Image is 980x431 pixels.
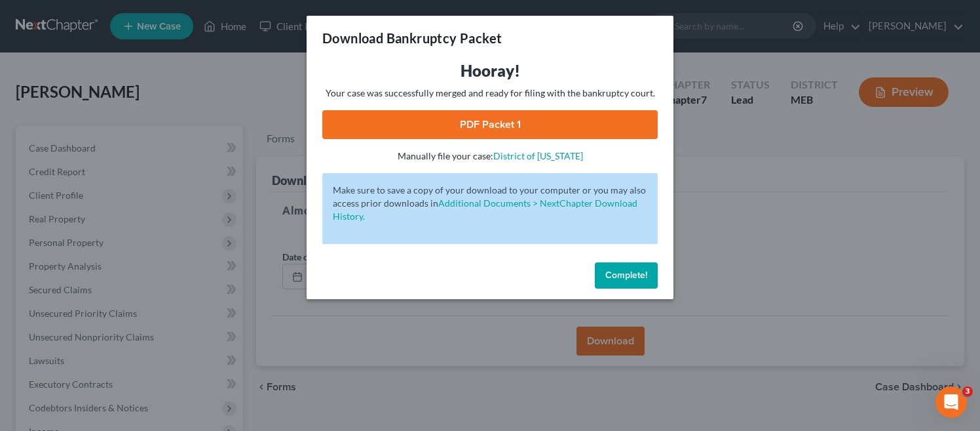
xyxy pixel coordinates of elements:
h3: Hooray! [322,60,658,81]
span: 3 [962,386,973,397]
h3: Download Bankruptcy Packet [322,29,502,47]
span: Complete! [605,270,647,281]
button: Complete! [595,262,658,289]
iframe: Intercom live chat [935,386,967,418]
p: Make sure to save a copy of your download to your computer or you may also access prior downloads in [333,184,647,223]
a: Additional Documents > NextChapter Download History. [333,197,637,222]
p: Your case was successfully merged and ready for filing with the bankruptcy court. [322,87,658,100]
a: PDF Packet 1 [322,110,658,139]
a: District of [US_STATE] [493,150,583,161]
p: Manually file your case: [322,150,658,163]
